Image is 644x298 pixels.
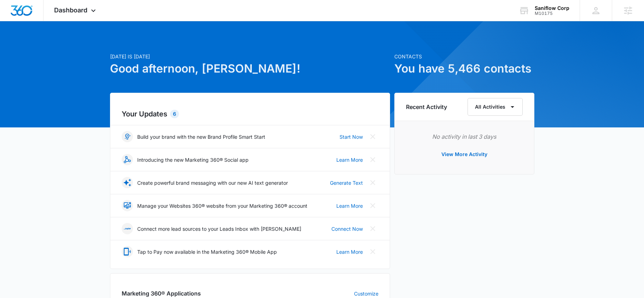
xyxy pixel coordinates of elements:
div: account id [535,11,569,16]
a: Customize [354,290,378,297]
button: Close [367,177,378,188]
a: Learn More [336,202,363,210]
button: Close [367,154,378,165]
p: No activity in last 3 days [406,132,523,141]
p: Create powerful brand messaging with our new AI text generator [137,179,288,187]
button: View More Activity [434,146,494,163]
p: Build your brand with the new Brand Profile Smart Start [137,133,265,141]
p: Manage your Websites 360® website from your Marketing 360® account [137,202,307,210]
a: Learn More [336,156,363,164]
p: Connect more lead sources to your Leads Inbox with [PERSON_NAME] [137,225,301,233]
span: Dashboard [54,6,87,14]
p: Tap to Pay now available in the Marketing 360® Mobile App [137,248,277,256]
button: All Activities [468,98,523,116]
button: Close [367,246,378,257]
h1: Good afternoon, [PERSON_NAME]! [110,60,390,77]
h2: Your Updates [122,109,378,119]
button: Close [367,223,378,234]
a: Generate Text [330,179,363,187]
button: Close [367,200,378,211]
a: Learn More [336,248,363,256]
a: Connect Now [331,225,363,233]
div: account name [535,5,569,11]
a: Start Now [340,133,363,141]
p: Contacts [394,53,534,60]
p: Introducing the new Marketing 360® Social app [137,156,249,164]
button: Close [367,131,378,142]
h2: Marketing 360® Applications [122,289,201,298]
div: 6 [170,110,179,118]
h6: Recent Activity [406,103,447,111]
p: [DATE] is [DATE] [110,53,390,60]
h1: You have 5,466 contacts [394,60,534,77]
